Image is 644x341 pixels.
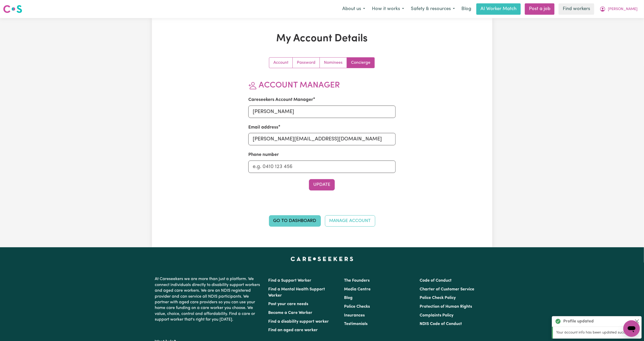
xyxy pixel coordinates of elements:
[320,58,347,68] a: Update your nominees
[608,6,638,12] span: [PERSON_NAME]
[268,328,318,332] a: Find an aged care worker
[248,133,396,145] input: e.g. amanda@careseekers.com.au
[248,152,279,158] label: Phone number
[269,58,293,68] a: Update your account
[212,33,433,45] h1: My Account Details
[268,302,308,306] a: Post your care needs
[155,274,262,324] p: At Careseekers we are more than just a platform. We connect individuals directly to disability su...
[556,330,639,336] p: Your account info has been updated successfully
[268,320,329,324] a: Find a disability support worker
[248,81,396,90] h2: Account Manager
[344,296,353,300] a: Blog
[325,215,375,227] a: Manage Account
[420,279,452,283] a: Code of Conduct
[268,279,312,283] a: Find a Support Worker
[248,161,396,173] input: e.g. 0410 123 456
[596,4,641,14] button: My Account
[559,3,594,15] a: Find workers
[309,179,335,191] button: Update
[369,4,407,14] button: How it works
[420,313,453,318] a: Complaints Policy
[420,305,472,309] a: Protection of Human Rights
[248,124,278,131] label: Email address
[268,311,313,315] a: Become a Care Worker
[268,287,325,298] a: Find a Mental Health Support Worker
[407,4,458,14] button: Safety & resources
[420,287,474,291] a: Charter of Customer Service
[623,320,640,337] iframe: Button to launch messaging window, conversation in progress
[3,3,22,15] a: Careseekers logo
[248,97,313,103] label: Careseekers Account Manager
[3,4,22,14] img: Careseekers logo
[293,58,320,68] a: Update your password
[248,106,396,118] input: e.g. Amanda van Eldik
[269,215,321,227] a: Go to Dashboard
[291,257,353,261] a: Careseekers home page
[344,279,370,283] a: The Founders
[563,318,594,324] strong: Profile updated
[344,305,370,309] a: Police Checks
[634,318,640,324] button: Close
[420,322,462,326] a: NDIS Code of Conduct
[344,322,368,326] a: Testimonials
[344,313,365,318] a: Insurances
[476,3,521,15] a: AI Worker Match
[339,4,369,14] button: About us
[347,58,374,68] a: Update account manager
[525,3,555,15] a: Post a job
[344,287,371,291] a: Media Centre
[420,296,456,300] a: Police Check Policy
[458,3,474,15] a: Blog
